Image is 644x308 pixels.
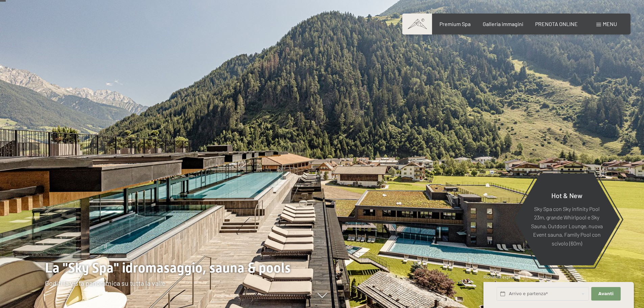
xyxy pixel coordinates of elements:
[483,21,523,27] a: Galleria immagini
[551,191,582,199] span: Hot & New
[535,21,578,27] a: PRENOTA ONLINE
[439,21,471,27] a: Premium Spa
[483,274,517,280] span: Richiesta express
[603,21,617,27] span: Menu
[591,287,620,301] button: Avanti
[530,204,603,247] p: Sky Spa con Sky infinity Pool 23m, grande Whirlpool e Sky Sauna, Outdoor Lounge, nuova Event saun...
[598,291,614,297] span: Avanti
[513,173,620,266] a: Hot & New Sky Spa con Sky infinity Pool 23m, grande Whirlpool e Sky Sauna, Outdoor Lounge, nuova ...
